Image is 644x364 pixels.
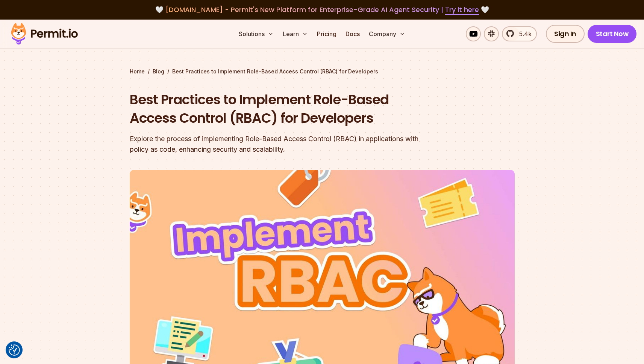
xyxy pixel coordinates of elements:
h1: Best Practices to Implement Role-Based Access Control (RBAC) for Developers [130,90,418,128]
span: [DOMAIN_NAME] - Permit's New Platform for Enterprise-Grade AI Agent Security | [165,5,479,14]
a: Home [130,68,145,75]
img: Revisit consent button [9,344,20,356]
a: Try it here [445,5,479,15]
a: 5.4k [502,26,537,41]
button: Learn [280,26,311,41]
a: Docs [342,26,363,41]
div: / / [130,68,515,75]
a: Blog [153,68,164,75]
div: Explore the process of implementing Role-Based Access Control (RBAC) in applications with policy ... [130,134,418,155]
button: Consent Preferences [9,344,20,356]
img: Permit logo [8,21,81,47]
a: Sign In [546,25,585,43]
button: Solutions [236,26,277,41]
button: Company [366,26,408,41]
a: Pricing [314,26,339,41]
div: 🤍 🤍 [18,5,626,15]
a: Start Now [588,25,637,43]
span: 5.4k [515,29,532,38]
